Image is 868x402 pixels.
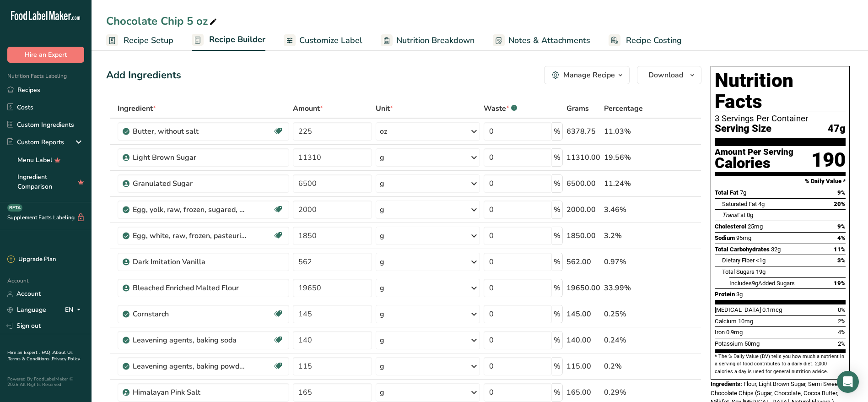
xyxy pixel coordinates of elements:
span: Serving Size [715,123,771,135]
button: Hire an Expert [7,47,84,63]
span: 19% [834,280,846,287]
span: Protein [715,291,735,298]
span: 9% [837,189,846,196]
span: 4g [758,201,765,207]
div: Custom Reports [7,137,64,147]
div: Waste [484,103,517,114]
span: 32g [771,246,781,253]
button: Manage Recipe [544,66,630,84]
div: 11.03% [604,126,658,137]
a: Notes & Attachments [493,30,590,51]
div: Powered By FoodLabelMaker © 2025 All Rights Reserved [7,376,84,387]
span: Potassium [715,340,743,347]
div: g [380,361,384,372]
section: % Daily Value * [715,176,846,187]
span: <1g [756,257,766,264]
a: Nutrition Breakdown [381,30,474,51]
div: 3 Servings Per Container [715,114,846,123]
div: Chocolate Chip 5 oz [106,13,219,29]
span: Nutrition Breakdown [396,34,474,47]
span: Calcium [715,318,737,325]
span: 95mg [736,234,751,241]
span: 3% [837,257,846,264]
div: 6378.75 [566,126,600,137]
span: Total Fat [715,189,739,196]
div: 3.46% [604,204,658,215]
div: Leavening agents, baking powder, double-acting, straight phosphate [133,361,247,372]
span: 0.9mg [726,329,743,336]
a: FAQ . [42,349,53,356]
span: Fat [722,212,745,218]
div: g [380,204,384,215]
div: 0.24% [604,335,658,346]
div: 19.56% [604,152,658,163]
div: oz [380,126,387,137]
span: Saturated Fat [722,201,757,207]
div: g [380,309,384,320]
div: 33.99% [604,282,658,293]
div: g [380,256,384,267]
span: Notes & Attachments [508,34,590,47]
span: Cholesterol [715,223,746,230]
span: 50mg [744,340,760,347]
span: 9g [752,280,758,287]
a: Language [7,302,46,318]
span: Grams [566,103,589,114]
div: Egg, white, raw, frozen, pasteurized [133,230,247,241]
a: Privacy Policy [52,356,80,362]
span: Iron [715,329,725,336]
div: 0.97% [604,256,658,267]
div: 0.25% [604,309,658,320]
span: Total Carbohydrates [715,246,770,253]
span: 9% [837,223,846,230]
span: 4% [837,234,846,241]
div: 165.00 [566,387,600,398]
span: Amount [293,103,323,114]
div: Granulated Sugar [133,178,247,189]
span: 25mg [748,223,763,230]
a: About Us . [7,349,73,362]
div: Leavening agents, baking soda [133,335,247,346]
div: Egg, yolk, raw, frozen, sugared, pasteurized [133,204,247,215]
h1: Nutrition Facts [715,70,846,112]
span: 19g [756,268,766,275]
span: 0.1mcg [762,306,782,313]
a: Customize Label [284,30,362,51]
span: Recipe Costing [626,34,682,47]
div: g [380,152,384,163]
span: Dietary Fiber [722,257,755,264]
span: Download [648,70,683,81]
div: Open Intercom Messenger [837,371,859,393]
div: EN [65,304,84,315]
div: Calories [715,157,793,170]
div: 11.24% [604,178,658,189]
div: Butter, without salt [133,126,247,137]
div: 190 [811,148,846,172]
div: g [380,282,384,293]
div: Cornstarch [133,309,247,320]
div: 11310.00 [566,152,600,163]
span: 0g [747,212,753,218]
span: Ingredient [118,103,156,114]
span: [MEDICAL_DATA] [715,306,761,313]
div: g [380,178,384,189]
span: 2% [838,340,846,347]
div: BETA [7,204,22,212]
span: Percentage [604,103,643,114]
span: Sodium [715,234,735,241]
div: 1850.00 [566,230,600,241]
a: Recipe Builder [192,29,265,51]
div: Upgrade Plan [7,255,56,264]
span: 4% [838,329,846,336]
div: g [380,335,384,346]
span: 47g [828,123,846,135]
a: Recipe Costing [609,30,682,51]
div: 6500.00 [566,178,600,189]
div: Bleached Enriched Malted Flour [133,282,247,293]
div: 562.00 [566,256,600,267]
span: 0% [838,306,846,313]
span: Recipe Setup [124,34,173,47]
span: 2% [838,318,846,325]
span: 7g [740,189,746,196]
section: * The % Daily Value (DV) tells you how much a nutrient in a serving of food contributes to a dail... [715,353,846,375]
